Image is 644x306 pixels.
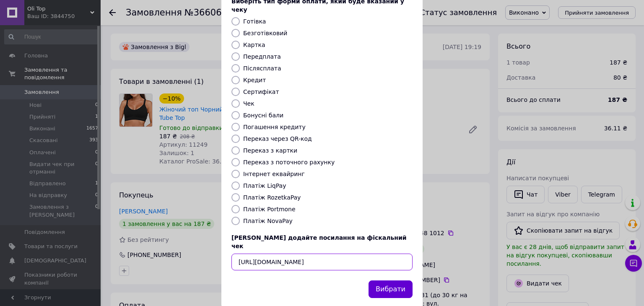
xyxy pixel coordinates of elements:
[243,159,335,166] label: Переказ з поточного рахунку
[243,112,283,119] label: Бонусні бали
[243,100,254,107] label: Чек
[231,234,407,249] span: [PERSON_NAME] додайте посилання на фіскальний чек
[243,30,287,36] label: Безготівковий
[243,206,296,213] label: Платіж Portmone
[243,124,306,130] label: Погашення кредиту
[243,77,266,83] label: Кредит
[243,218,293,224] label: Платіж NovaPay
[243,171,305,177] label: Інтернет еквайринг
[243,65,281,72] label: Післясплата
[243,194,301,201] label: Платіж RozetkaPay
[243,53,281,60] label: Передплата
[243,147,297,154] label: Переказ з картки
[231,254,413,270] input: URL чека
[243,88,279,95] label: Сертифікат
[243,182,286,189] label: Платіж LiqPay
[243,135,312,142] label: Переказ через QR-код
[243,18,266,25] label: Готівка
[243,41,265,48] label: Картка
[369,280,413,298] button: Вибрати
